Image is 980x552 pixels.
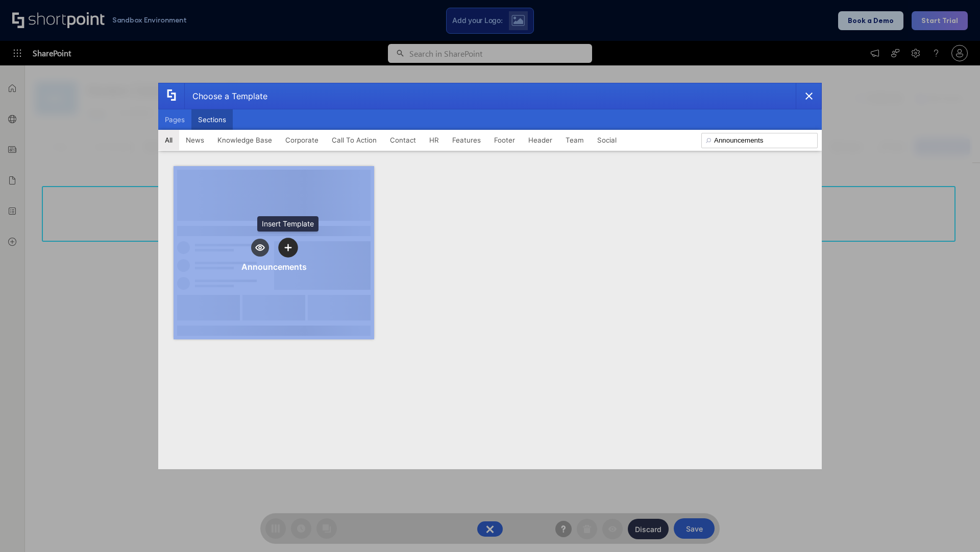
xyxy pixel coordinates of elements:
[184,83,267,109] div: Choose a Template
[383,130,423,150] button: Contact
[591,130,623,150] button: Social
[701,133,818,148] input: Search
[241,262,307,272] div: Announcements
[446,130,487,150] button: Features
[158,83,822,469] div: template selector
[325,130,383,150] button: Call To Action
[487,130,522,150] button: Footer
[179,130,211,150] button: News
[423,130,446,150] button: HR
[559,130,591,150] button: Team
[279,130,325,150] button: Corporate
[211,130,279,150] button: Knowledge Base
[929,503,980,552] iframe: Chat Widget
[191,109,233,130] button: Sections
[158,130,179,150] button: All
[158,109,191,130] button: Pages
[522,130,559,150] button: Header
